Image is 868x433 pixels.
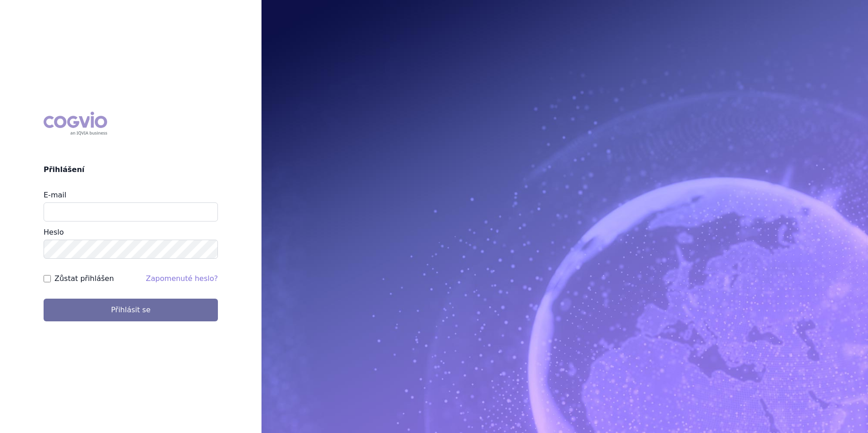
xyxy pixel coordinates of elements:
button: Přihlásit se [44,299,218,321]
label: Heslo [44,228,64,236]
a: Zapomenuté heslo? [146,274,218,283]
div: COGVIO [44,112,107,135]
label: E-mail [44,191,66,199]
label: Zůstat přihlášen [54,273,114,284]
h2: Přihlášení [44,164,218,175]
